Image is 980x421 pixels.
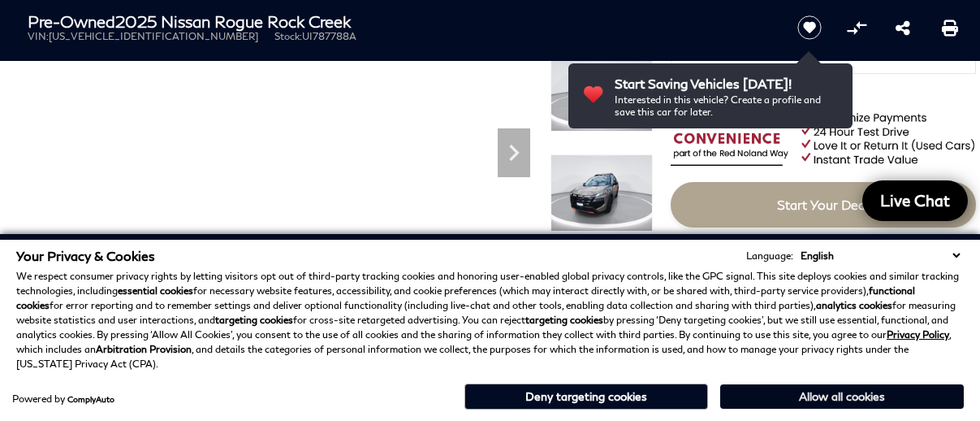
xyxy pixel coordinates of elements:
span: Your Privacy & Cookies [16,248,155,263]
strong: essential cookies [118,284,193,297]
a: ComplyAuto [67,394,114,404]
button: Save vehicle [792,15,827,41]
img: Used 2025 Baja Storm Metallic Nissan Rock Creek image 3 [550,154,653,232]
select: Language Select [797,248,964,263]
button: Deny targeting cookies [464,384,708,410]
strong: targeting cookies [215,314,293,326]
button: Compare Vehicle [844,15,869,40]
span: UI787788A [302,30,356,42]
p: We respect consumer privacy rights by letting visitors opt out of third-party tracking cookies an... [16,269,964,371]
a: Live Chat [862,180,968,221]
span: [US_VEHICLE_IDENTIFICATION_NUMBER] [49,30,258,42]
span: Start Your Deal [777,197,869,212]
img: Used 2025 Baja Storm Metallic Nissan Rock Creek image 2 [550,54,653,132]
span: VIN: [28,30,49,42]
div: Powered by [12,394,114,404]
strong: Pre-Owned [28,11,115,31]
h1: 2025 Nissan Rogue Rock Creek [28,12,771,30]
span: Live Chat [872,190,958,210]
strong: Arbitration Provision [96,343,192,355]
span: Stock: [274,30,302,42]
div: Next [498,128,530,177]
strong: analytics cookies [816,299,892,311]
a: Share this Pre-Owned 2025 Nissan Rogue Rock Creek [896,18,910,37]
a: Privacy Policy [887,328,949,341]
strong: targeting cookies [525,314,603,326]
a: Start Your Deal [671,182,976,228]
div: Language: [746,251,793,261]
a: Print this Pre-Owned 2025 Nissan Rogue Rock Creek [942,18,958,37]
button: Allow all cookies [720,384,964,409]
